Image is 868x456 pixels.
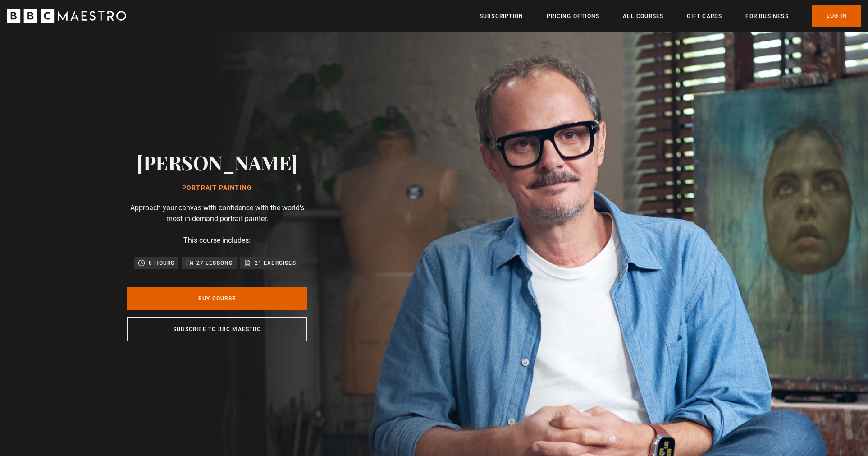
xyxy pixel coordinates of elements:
[127,203,307,224] p: Approach your canvas with confidence with the world's most in-demand portrait painter.
[812,5,861,27] a: Log In
[255,258,296,267] p: 21 exercises
[623,12,663,21] a: All Courses
[7,9,126,23] svg: BBC Maestro
[127,317,307,341] a: Subscribe to BBC Maestro
[745,12,788,21] a: For business
[127,287,307,310] a: Buy Course
[137,151,297,174] h2: [PERSON_NAME]
[480,12,523,21] a: Subscription
[149,258,174,267] p: 8 hours
[687,12,722,21] a: Gift Cards
[137,184,297,192] h1: Portrait Painting
[183,235,251,246] p: This course includes:
[196,258,233,267] p: 27 lessons
[480,5,861,27] nav: Primary
[547,12,599,21] a: Pricing Options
